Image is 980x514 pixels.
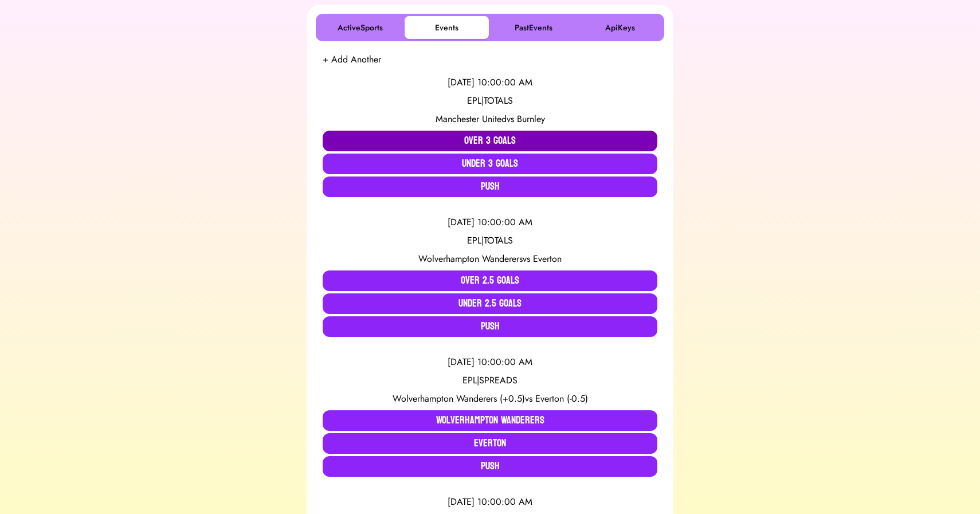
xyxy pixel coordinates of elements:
[535,392,588,405] span: Everton (-0.5)
[491,16,575,39] button: PastEvents
[436,112,507,125] span: Manchester United
[533,252,562,265] span: Everton
[578,16,662,39] button: ApiKeys
[323,53,381,66] button: + Add Another
[323,355,657,369] div: [DATE] 10:00:00 AM
[323,176,657,197] button: Push
[323,293,657,314] button: Under 2.5 Goals
[323,410,657,431] button: Wolverhampton Wanderers
[323,270,657,291] button: Over 2.5 Goals
[517,112,545,125] span: Burnley
[323,252,657,266] div: vs
[323,131,657,151] button: Over 3 Goals
[323,234,657,248] div: EPL | TOTALS
[418,252,523,265] span: Wolverhampton Wanderers
[323,374,657,387] div: EPL | SPREADS
[323,154,657,174] button: Under 3 Goals
[323,94,657,108] div: EPL | TOTALS
[323,76,657,89] div: [DATE] 10:00:00 AM
[323,392,657,406] div: vs
[323,316,657,337] button: Push
[393,392,525,405] span: Wolverhampton Wanderers (+0.5)
[318,16,402,39] button: ActiveSports
[405,16,489,39] button: Events
[323,112,657,126] div: vs
[323,433,657,454] button: Everton
[323,456,657,477] button: Push
[323,495,657,509] div: [DATE] 10:00:00 AM
[323,215,657,229] div: [DATE] 10:00:00 AM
